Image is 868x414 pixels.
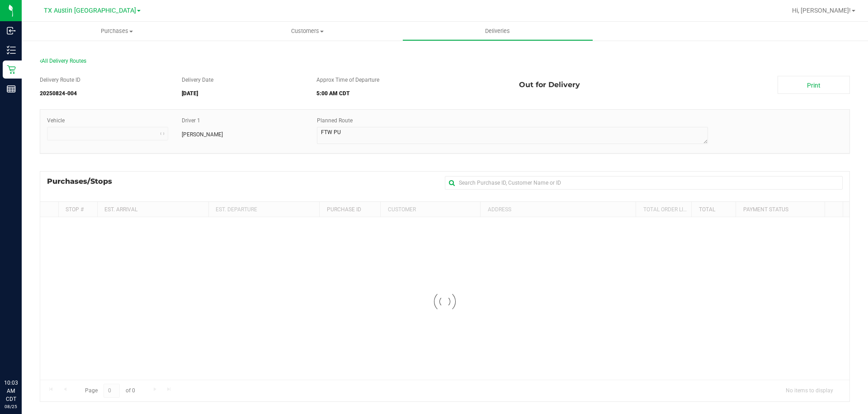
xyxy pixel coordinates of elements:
[40,76,80,84] label: Delivery Route ID
[7,26,16,35] inline-svg: Inbound
[47,116,65,125] label: Vehicle
[40,90,77,97] strong: 20250824-004
[792,7,851,14] span: Hi, [PERSON_NAME]!
[402,22,593,41] a: Deliveries
[22,27,212,35] span: Purchases
[212,27,402,35] span: Customers
[22,22,212,41] a: Purchases
[316,76,379,84] label: Approx Time of Departure
[317,116,353,125] label: Planned Route
[182,91,303,97] h5: [DATE]
[40,58,86,64] span: All Delivery Routes
[47,176,121,187] span: Purchases/Stops
[182,130,223,139] span: [PERSON_NAME]
[7,84,16,93] inline-svg: Reports
[445,176,843,190] input: Search Purchase ID, Customer Name or ID
[519,76,580,94] span: Out for Delivery
[7,65,16,74] inline-svg: Retail
[182,116,200,125] label: Driver 1
[316,91,505,97] h5: 5:00 AM CDT
[7,46,16,55] inline-svg: Inventory
[4,379,18,403] p: 10:03 AM CDT
[212,22,402,41] a: Customers
[778,76,850,94] a: Print Manifest
[4,403,18,410] p: 08/25
[473,27,522,35] span: Deliveries
[44,7,136,14] span: TX Austin [GEOGRAPHIC_DATA]
[182,76,213,84] label: Delivery Date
